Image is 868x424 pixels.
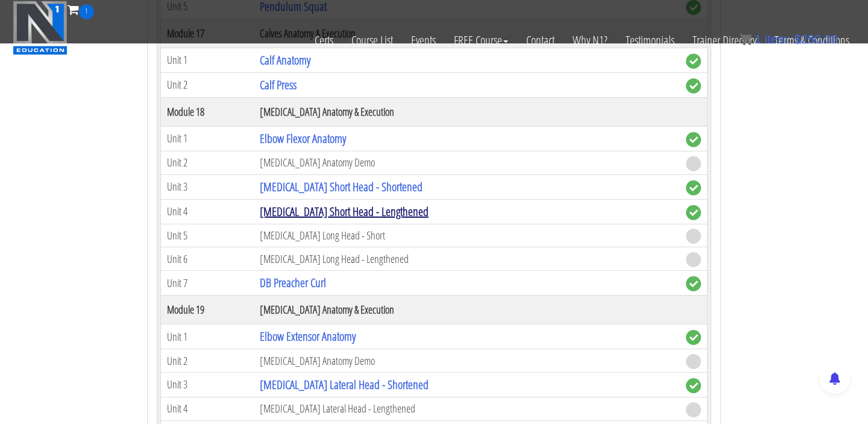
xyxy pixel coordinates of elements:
th: Module 19 [161,296,254,324]
a: Terms & Conditions [766,19,858,62]
td: [MEDICAL_DATA] Long Head - Lengthened [254,247,680,271]
td: Unit 4 [161,199,254,224]
img: icon11.png [740,33,752,45]
a: Course List [342,19,402,62]
td: Unit 5 [161,224,254,247]
span: complete [686,78,701,93]
td: Unit 1 [161,126,254,151]
td: Unit 2 [161,72,254,97]
th: [MEDICAL_DATA] Anatomy & Execution [254,97,680,126]
span: $ [794,33,801,46]
a: [MEDICAL_DATA] Short Head - Lengthened [260,203,429,220]
a: Calf Press [260,77,297,93]
span: item: [765,33,791,46]
td: Unit 2 [161,151,254,174]
td: Unit 3 [161,174,254,199]
span: complete [686,205,701,220]
td: [MEDICAL_DATA] Anatomy Demo [254,151,680,174]
a: [MEDICAL_DATA] Short Head - Shortened [260,179,423,195]
a: Elbow Flexor Anatomy [260,130,346,147]
td: Unit 2 [161,349,254,373]
a: 1 [68,1,94,17]
a: Elbow Extensor Anatomy [260,328,356,344]
a: Why N1? [564,19,617,62]
td: [MEDICAL_DATA] Anatomy Demo [254,349,680,373]
a: Events [402,19,445,62]
a: FREE Course [445,19,517,62]
span: complete [686,330,701,345]
th: Module 18 [161,97,254,126]
a: Contact [517,19,564,62]
img: n1-education [13,1,68,55]
td: Unit 1 [161,324,254,349]
a: DB Preacher Curl [260,274,326,291]
td: Unit 4 [161,397,254,420]
span: complete [686,276,701,291]
a: Testimonials [617,19,684,62]
a: Trainer Directory [684,19,766,62]
a: Calf Anatomy [260,52,310,68]
a: [MEDICAL_DATA] Lateral Head - Shortened [260,376,429,393]
td: Unit 7 [161,271,254,296]
span: complete [686,378,701,393]
bdi: 250.00 [794,33,838,46]
td: [MEDICAL_DATA] Long Head - Short [254,224,680,247]
td: [MEDICAL_DATA] Lateral Head - Lengthened [254,397,680,420]
td: Unit 6 [161,247,254,271]
span: complete [686,180,701,195]
th: [MEDICAL_DATA] Anatomy & Execution [254,296,680,324]
a: 1 item: $250.00 [740,33,838,46]
span: 1 [79,4,94,19]
span: 1 [755,33,761,46]
span: complete [686,132,701,147]
td: Unit 3 [161,372,254,397]
a: Certs [306,19,342,62]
